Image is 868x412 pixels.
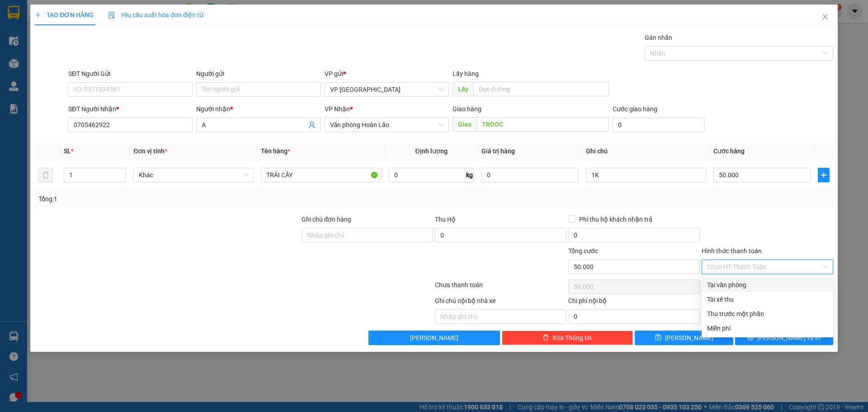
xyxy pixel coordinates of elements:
[707,309,828,319] div: Thu trước một phần
[453,82,473,96] span: Lấy
[64,147,71,155] span: SL
[133,147,167,155] span: Đơn vị tính
[481,168,579,182] input: 0
[502,331,633,345] button: deleteXóa Thông tin
[713,147,745,155] span: Cước hàng
[330,83,443,96] span: VP Mỹ Đình
[613,105,657,113] label: Cước giao hàng
[139,168,248,182] span: Khác
[453,70,479,77] span: Lấy hàng
[735,331,833,345] button: printer[PERSON_NAME] và In
[542,334,549,341] span: delete
[196,69,321,79] div: Người gửi
[586,168,706,182] input: Ghi Chú
[453,117,476,132] span: Giao
[435,296,566,309] div: Ghi chú nội bộ nhà xe
[481,147,515,155] span: Giá trị hàng
[568,296,700,309] div: Chi phí nội bộ
[325,105,350,113] span: VP Nhận
[582,142,710,160] th: Ghi chú
[665,333,713,343] span: [PERSON_NAME]
[38,194,335,204] div: Tổng: 1
[473,82,609,96] input: Dọc đường
[302,228,433,242] input: Ghi chú đơn hàng
[68,69,193,79] div: SĐT Người Gửi
[330,118,443,132] span: Văn phòng Hoàn Lão
[707,280,828,290] div: Tại văn phòng
[68,104,193,114] div: SĐT Người Nhận
[108,12,115,19] img: icon
[261,147,290,155] span: Tên hàng
[757,333,821,343] span: [PERSON_NAME] và In
[552,333,592,343] span: Xóa Thông tin
[821,13,829,20] span: close
[108,11,203,19] span: Yêu cầu xuất hóa đơn điện tử
[818,171,829,179] span: plus
[410,333,458,343] span: [PERSON_NAME]
[476,117,609,132] input: Dọc đường
[35,12,41,18] span: plus
[707,323,828,333] div: Miễn phí
[196,104,321,114] div: Người nhận
[635,331,733,345] button: save[PERSON_NAME]
[576,214,656,224] span: Phí thu hộ khách nhận trả
[261,168,381,182] input: VD: Bàn, Ghế
[747,334,754,341] span: printer
[308,121,316,128] span: user-add
[302,216,351,223] label: Ghi chú đơn hàng
[812,5,838,30] button: Close
[707,294,828,304] div: Tài xế thu
[465,168,474,182] span: kg
[702,247,762,255] label: Hình thức thanh toán
[568,247,598,255] span: Tổng cước
[434,280,567,296] div: Chưa thanh toán
[435,309,566,324] input: Nhập ghi chú
[818,168,830,182] button: plus
[35,11,94,19] span: TẠO ĐƠN HÀNG
[325,69,449,79] div: VP gửi
[415,147,448,155] span: Định lượng
[655,334,661,341] span: save
[368,331,500,345] button: [PERSON_NAME]
[613,118,705,132] input: Cước giao hàng
[38,168,53,182] button: delete
[645,34,672,41] label: Gán nhãn
[435,216,456,223] span: Thu Hộ
[453,105,481,113] span: Giao hàng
